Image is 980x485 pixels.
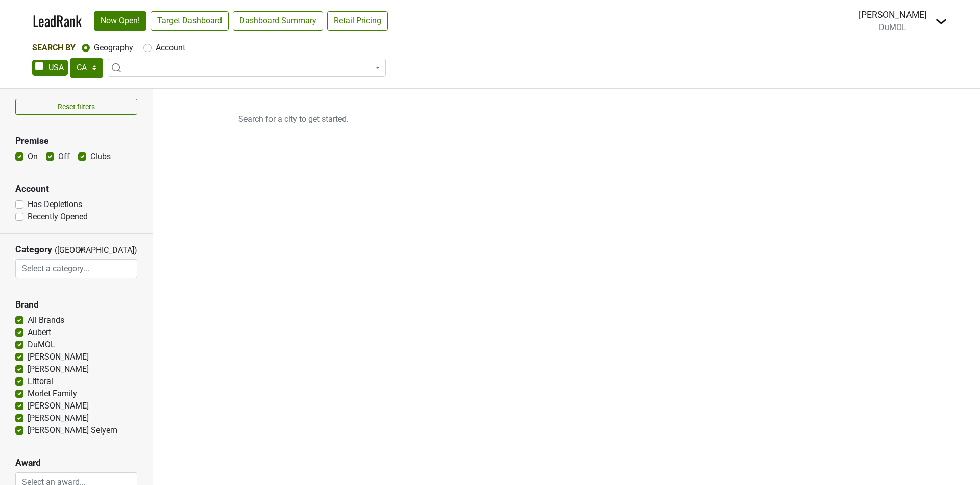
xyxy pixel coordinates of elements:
[28,424,117,437] label: [PERSON_NAME] Selyem
[78,246,85,255] span: ▼
[15,457,137,468] h3: Award
[94,42,133,54] label: Geography
[153,89,434,150] p: Search for a city to get started.
[935,15,947,28] img: Dropdown Menu
[879,22,906,32] span: DuMOL
[94,11,146,31] a: Now Open!
[15,136,137,146] h3: Premise
[28,388,77,400] label: Morlet Family
[58,150,70,163] label: Off
[15,99,137,115] button: Reset filters
[28,375,53,388] label: Littorai
[28,339,55,351] label: DuMOL
[28,412,89,424] label: [PERSON_NAME]
[28,314,64,326] label: All Brands
[151,11,229,31] a: Target Dashboard
[15,299,137,310] h3: Brand
[156,42,185,54] label: Account
[33,10,82,32] a: LeadRank
[28,400,89,412] label: [PERSON_NAME]
[859,8,927,21] div: [PERSON_NAME]
[28,351,89,363] label: [PERSON_NAME]
[327,11,388,31] a: Retail Pricing
[15,184,137,194] h3: Account
[90,150,111,163] label: Clubs
[233,11,323,31] a: Dashboard Summary
[28,326,51,339] label: Aubert
[28,211,88,223] label: Recently Opened
[32,43,76,53] span: Search By
[28,150,38,163] label: On
[28,363,89,375] label: [PERSON_NAME]
[15,244,52,255] h3: Category
[55,244,75,259] span: ([GEOGRAPHIC_DATA])
[28,198,82,211] label: Has Depletions
[16,259,137,278] input: Select a category...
